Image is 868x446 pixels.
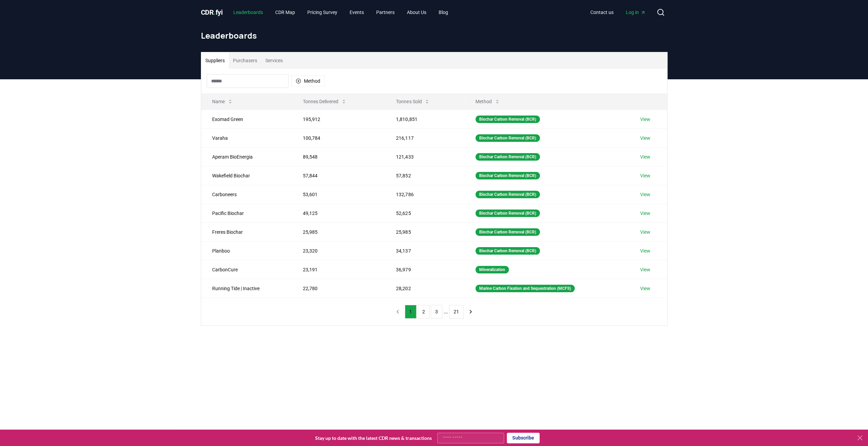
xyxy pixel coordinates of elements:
[201,260,292,279] td: CarbonCure
[385,147,464,166] td: 121,433
[292,185,385,204] td: 53,601
[201,222,292,241] td: Freres Biochar
[385,185,464,204] td: 132,786
[292,241,385,260] td: 23,320
[626,9,646,16] span: Log in
[292,204,385,222] td: 49,125
[449,305,464,319] button: 21
[292,222,385,241] td: 25,985
[201,110,292,129] td: Exomad Green
[640,247,650,254] a: View
[292,166,385,185] td: 57,844
[385,110,464,129] td: 1,810,851
[475,134,540,142] div: Biochar Carbon Removal (BCR)
[640,116,650,123] a: View
[640,153,650,160] a: View
[470,95,505,108] button: Method
[640,135,650,141] a: View
[201,204,292,222] td: Pacific Biochar
[201,241,292,260] td: Planboo
[640,285,650,292] a: View
[640,210,650,217] a: View
[201,129,292,147] td: Varaha
[229,52,261,69] button: Purchasers
[385,129,464,147] td: 216,117
[344,6,369,18] a: Events
[444,308,448,316] li: ...
[201,8,223,17] a: CDR.fyi
[214,8,216,16] span: .
[401,6,432,18] a: About Us
[385,241,464,260] td: 34,137
[261,52,287,69] button: Services
[640,172,650,179] a: View
[201,185,292,204] td: Carboneers
[201,8,223,16] span: CDR fyi
[201,147,292,166] td: Aperam BioEnergia
[640,229,650,235] a: View
[433,6,454,18] a: Blog
[475,172,540,179] div: Biochar Carbon Removal (BCR)
[302,6,343,18] a: Pricing Survey
[207,95,238,108] button: Name
[292,147,385,166] td: 89,548
[292,129,385,147] td: 100,784
[385,279,464,298] td: 28,202
[228,6,454,18] nav: Main
[201,166,292,185] td: Wakefield Biochar
[201,279,292,298] td: Running Tide | Inactive
[585,6,619,18] a: Contact us
[475,210,540,217] div: Biochar Carbon Removal (BCR)
[385,260,464,279] td: 36,979
[475,153,540,161] div: Biochar Carbon Removal (BCR)
[291,76,325,86] button: Method
[475,266,509,273] div: Mineralization
[385,204,464,222] td: 52,625
[292,260,385,279] td: 23,191
[201,52,229,69] button: Suppliers
[465,305,476,319] button: next page
[431,305,442,319] button: 3
[270,6,300,18] a: CDR Map
[385,222,464,241] td: 25,985
[385,166,464,185] td: 57,852
[292,110,385,129] td: 195,912
[475,116,540,123] div: Biochar Carbon Removal (BCR)
[585,6,651,18] nav: Main
[391,95,435,108] button: Tonnes Sold
[292,279,385,298] td: 22,780
[475,228,540,236] div: Biochar Carbon Removal (BCR)
[201,30,667,41] h1: Leaderboards
[475,247,540,255] div: Biochar Carbon Removal (BCR)
[475,191,540,198] div: Biochar Carbon Removal (BCR)
[405,305,416,319] button: 1
[620,6,651,18] a: Log in
[418,305,429,319] button: 2
[371,6,400,18] a: Partners
[228,6,268,18] a: Leaderboards
[640,191,650,198] a: View
[640,266,650,273] a: View
[297,95,352,108] button: Tonnes Delivered
[475,285,575,292] div: Marine Carbon Fixation and Sequestration (MCFS)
